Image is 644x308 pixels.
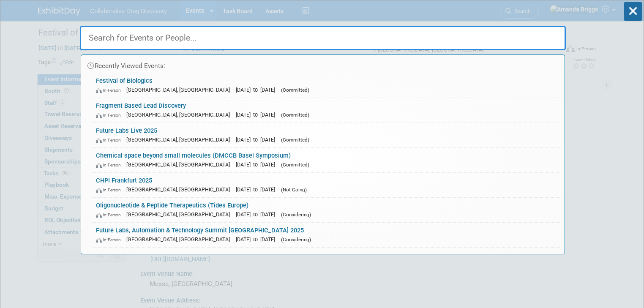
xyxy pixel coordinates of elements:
[92,173,560,197] a: CHPI Frankfurt 2025 In-Person [GEOGRAPHIC_DATA], [GEOGRAPHIC_DATA] [DATE] to [DATE] (Not Going)
[92,123,560,147] a: Future Labs Live 2025 In-Person [GEOGRAPHIC_DATA], [GEOGRAPHIC_DATA] [DATE] to [DATE] (Committed)
[96,187,125,193] span: In-Person
[281,187,307,193] span: (Not Going)
[92,198,560,222] a: Oligonucleotide & Peptide Therapeutics (Tides Europe) In-Person [GEOGRAPHIC_DATA], [GEOGRAPHIC_DA...
[96,87,125,93] span: In-Person
[281,137,309,143] span: (Committed)
[281,212,311,218] span: (Considering)
[96,212,125,218] span: In-Person
[126,186,234,193] span: [GEOGRAPHIC_DATA], [GEOGRAPHIC_DATA]
[281,87,309,93] span: (Committed)
[92,98,560,123] a: Fragment Based Lead Discovery In-Person [GEOGRAPHIC_DATA], [GEOGRAPHIC_DATA] [DATE] to [DATE] (Co...
[96,112,125,118] span: In-Person
[126,161,234,168] span: [GEOGRAPHIC_DATA], [GEOGRAPHIC_DATA]
[85,55,560,73] div: Recently Viewed Events:
[236,236,279,243] span: [DATE] to [DATE]
[126,87,234,93] span: [GEOGRAPHIC_DATA], [GEOGRAPHIC_DATA]
[281,112,309,118] span: (Committed)
[126,136,234,143] span: [GEOGRAPHIC_DATA], [GEOGRAPHIC_DATA]
[236,186,279,193] span: [DATE] to [DATE]
[92,223,560,247] a: Future Labs, Automation & Technology Summit [GEOGRAPHIC_DATA] 2025 In-Person [GEOGRAPHIC_DATA], [...
[236,87,279,93] span: [DATE] to [DATE]
[236,112,279,118] span: [DATE] to [DATE]
[281,237,311,243] span: (Considering)
[96,162,125,168] span: In-Person
[281,162,309,168] span: (Committed)
[92,148,560,172] a: Chemical space beyond small molecules (DMCCB Basel Symposium) In-Person [GEOGRAPHIC_DATA], [GEOGR...
[96,137,125,143] span: In-Person
[126,211,234,218] span: [GEOGRAPHIC_DATA], [GEOGRAPHIC_DATA]
[80,26,566,50] input: Search for Events or People...
[236,161,279,168] span: [DATE] to [DATE]
[92,73,560,98] a: Festival of Biologics In-Person [GEOGRAPHIC_DATA], [GEOGRAPHIC_DATA] [DATE] to [DATE] (Committed)
[96,237,125,243] span: In-Person
[236,136,279,143] span: [DATE] to [DATE]
[126,236,234,243] span: [GEOGRAPHIC_DATA], [GEOGRAPHIC_DATA]
[126,112,234,118] span: [GEOGRAPHIC_DATA], [GEOGRAPHIC_DATA]
[236,211,279,218] span: [DATE] to [DATE]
